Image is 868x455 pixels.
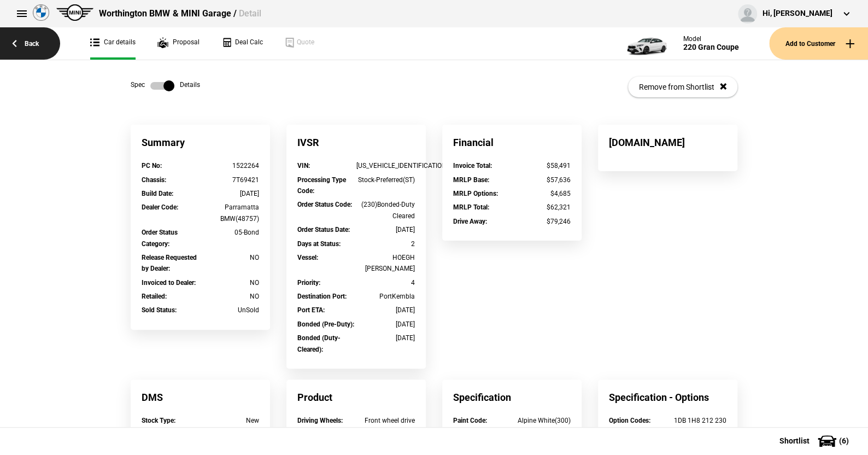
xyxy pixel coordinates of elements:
[297,417,343,424] strong: Driving Wheels :
[598,125,737,160] div: [DOMAIN_NAME]
[297,320,354,328] strong: Bonded (Pre-Duty) :
[453,203,489,211] strong: MRLP Total :
[297,176,346,195] strong: Processing Type Code :
[286,125,426,160] div: IVSR
[286,380,426,415] div: Product
[142,279,196,287] strong: Invoiced to Dealer :
[142,176,166,184] strong: Chassis :
[157,27,200,60] a: Proposal
[598,380,737,415] div: Specification - Options
[56,4,93,21] img: mini.png
[763,427,868,454] button: Shortlist(6)
[201,415,260,426] div: New
[512,174,571,185] div: $57,636
[142,203,178,211] strong: Dealer Code :
[142,229,178,247] strong: Order Status Category :
[131,380,270,415] div: DMS
[356,319,415,330] div: [DATE]
[839,437,849,445] span: ( 6 )
[512,202,571,213] div: $62,321
[453,162,492,170] strong: Invoice Total :
[453,190,498,197] strong: MRLP Options :
[779,437,810,445] span: Shortlist
[356,332,415,343] div: [DATE]
[297,240,341,248] strong: Days at Status :
[201,174,260,185] div: 7T69421
[142,293,167,300] strong: Retailed :
[131,125,270,160] div: Summary
[356,238,415,249] div: 2
[297,279,320,287] strong: Priority :
[356,291,415,302] div: PortKembla
[356,199,415,221] div: (230)Bonded-Duty Cleared
[201,252,260,263] div: NO
[99,8,261,20] div: Worthington BMW & MINI Garage /
[442,125,582,160] div: Financial
[356,252,415,275] div: HOEGH [PERSON_NAME]
[356,160,415,171] div: [US_VEHICLE_IDENTIFICATION_NUMBER]
[683,43,739,52] div: 220 Gran Coupe
[453,417,487,424] strong: Paint Code :
[33,4,49,21] img: bmw.png
[201,188,260,199] div: [DATE]
[683,35,739,43] div: Model
[201,160,260,171] div: 1522264
[297,306,325,314] strong: Port ETA :
[453,176,489,184] strong: MRLP Base :
[142,306,177,314] strong: Sold Status :
[297,334,341,353] strong: Bonded (Duty-Cleared) :
[512,216,571,227] div: $79,246
[512,415,571,426] div: Alpine White(300)
[297,201,352,208] strong: Order Status Code :
[356,277,415,288] div: 4
[512,188,571,199] div: $4,685
[142,162,162,170] strong: PC No :
[142,417,175,424] strong: Stock Type :
[297,162,310,170] strong: VIN :
[221,27,263,60] a: Deal Calc
[238,8,261,19] span: Detail
[90,27,136,60] a: Car details
[201,277,260,288] div: NO
[356,174,415,185] div: Stock-Preferred(ST)
[628,77,737,97] button: Remove from Shortlist
[453,218,487,225] strong: Drive Away :
[769,27,868,60] button: Add to Customer
[442,380,582,415] div: Specification
[201,227,260,238] div: 05-Bond
[201,305,260,316] div: UnSold
[356,224,415,235] div: [DATE]
[201,202,260,224] div: Parramatta BMW(48757)
[356,305,415,316] div: [DATE]
[201,291,260,302] div: NO
[142,254,197,272] strong: Release Requested by Dealer :
[131,80,200,91] div: Spec Details
[297,226,350,234] strong: Order Status Date :
[297,254,318,261] strong: Vessel :
[609,417,650,424] strong: Option Codes :
[142,190,173,197] strong: Build Date :
[512,160,571,171] div: $58,491
[763,8,832,19] div: Hi, [PERSON_NAME]
[356,415,415,426] div: Front wheel drive
[297,293,347,300] strong: Destination Port :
